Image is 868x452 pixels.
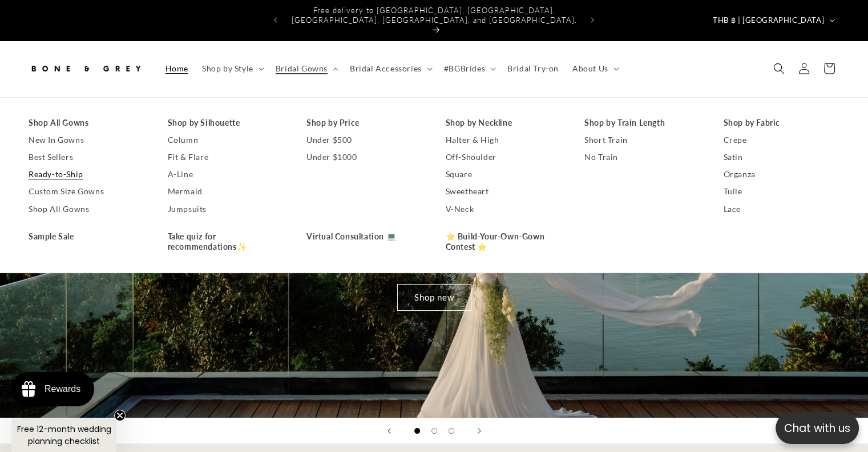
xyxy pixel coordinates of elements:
a: Shop new [397,284,471,311]
a: No Train [584,149,701,166]
a: Square [446,166,562,183]
span: Shop by Style [202,63,253,74]
a: Shop by Train Length [584,114,701,131]
a: Shop All Gowns [29,114,145,131]
summary: Bridal Accessories [343,57,437,81]
a: Sweetheart [446,183,562,200]
a: ⭐ Build-Your-Own-Gown Contest ⭐ [446,228,562,255]
span: Bridal Try-on [507,63,559,74]
a: Bridal Try-on [500,57,566,81]
div: Rewards [45,384,80,394]
a: Fit & Flare [168,149,284,166]
span: Bridal Accessories [350,63,422,74]
p: Chat with us [776,420,859,437]
a: Under $500 [306,131,423,149]
button: Load slide 1 of 3 [409,422,426,439]
div: Free 12-month wedding planning checklistClose teaser [11,419,116,452]
button: THB ฿ | [GEOGRAPHIC_DATA] [706,9,839,31]
button: Load slide 2 of 3 [426,422,443,439]
button: Previous slide [377,418,402,443]
span: Bridal Gowns [276,63,328,74]
span: Free delivery to [GEOGRAPHIC_DATA], [GEOGRAPHIC_DATA], [GEOGRAPHIC_DATA], [GEOGRAPHIC_DATA], and ... [292,6,577,25]
a: Shop by Silhouette [168,114,284,131]
a: Bone and Grey Bridal [25,52,147,86]
a: Off-Shoulder [446,149,562,166]
a: Home [159,57,195,81]
summary: About Us [566,57,624,81]
a: Tulle [724,183,840,200]
a: Ready-to-Ship [29,166,145,183]
a: Shop All Gowns [29,201,145,218]
a: Column [168,131,284,149]
span: Home [165,63,188,74]
a: Shop by Price [306,114,423,131]
a: A-Line [168,166,284,183]
summary: Shop by Style [195,57,269,81]
span: Free 12-month wedding planning checklist [17,423,111,447]
a: Take quiz for recommendations✨ [168,228,284,255]
summary: Search [766,56,792,81]
button: Previous announcement [263,9,288,31]
a: Shop by Neckline [446,114,562,131]
a: Jumpsuits [168,201,284,218]
a: Sample Sale [29,228,145,245]
a: Custom Size Gowns [29,183,145,200]
a: Short Train [584,131,701,149]
a: Lace [724,201,840,218]
button: Close teaser [114,410,126,421]
span: About Us [572,63,608,74]
button: Load slide 3 of 3 [443,422,460,439]
a: Crepe [724,131,840,149]
a: Shop by Fabric [724,114,840,131]
img: Bone and Grey Bridal [29,56,143,81]
span: #BGBrides [444,63,485,74]
a: Mermaid [168,183,284,200]
a: Best Sellers [29,149,145,166]
a: Halter & High [446,131,562,149]
summary: Bridal Gowns [269,57,343,81]
a: New In Gowns [29,131,145,149]
a: Under $1000 [306,149,423,166]
a: Organza [724,166,840,183]
button: Open chatbox [776,412,859,444]
summary: #BGBrides [437,57,500,81]
a: Satin [724,149,840,166]
span: THB ฿ | [GEOGRAPHIC_DATA] [713,15,824,26]
button: Next slide [467,418,492,443]
button: Next announcement [580,9,605,31]
a: V-Neck [446,201,562,218]
a: Virtual Consultation 💻 [306,228,423,245]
